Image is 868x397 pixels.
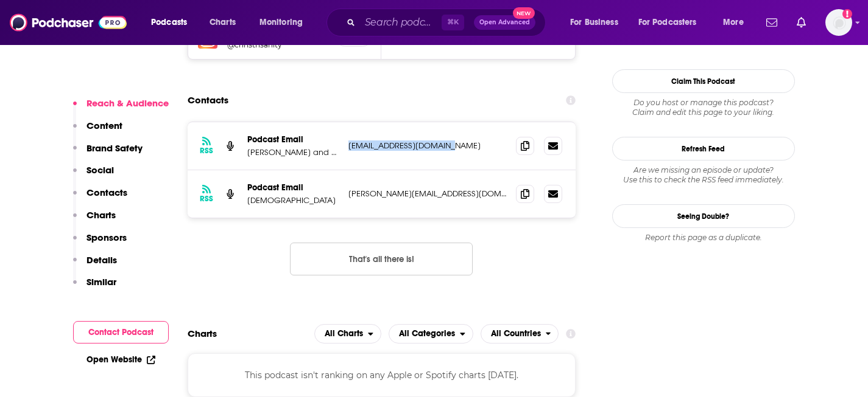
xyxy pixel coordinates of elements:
span: Open Advanced [479,19,530,26]
button: Brand Safety [73,142,143,165]
div: Are we missing an episode or update? Use this to check the RSS feed immediately. [612,165,795,185]
p: Podcast Email [247,182,339,193]
div: Search podcasts, credits, & more... [338,9,557,36]
a: Show notifications dropdown [792,12,811,33]
button: Sponsors [73,232,127,254]
h3: RSS [200,146,213,156]
span: All Countries [491,330,541,338]
span: Podcasts [151,14,187,31]
button: Reach & Audience [73,97,169,120]
button: Details [73,254,117,277]
button: open menu [143,13,203,32]
p: Similar [86,276,116,288]
a: Show notifications dropdown [761,12,782,33]
button: Show profile menu [825,9,852,36]
p: Charts [86,209,116,221]
p: [PERSON_NAME][EMAIL_ADDRESS][DOMAIN_NAME] [348,188,507,199]
svg: Add a profile image [842,9,852,19]
span: Logged in as broadleafbooks_ [825,9,852,36]
div: This podcast isn't ranking on any Apple or Spotify charts [DATE]. [188,353,576,397]
span: All Categories [399,330,455,338]
p: [PERSON_NAME] and [PERSON_NAME] [247,147,339,157]
p: Contacts [86,187,127,198]
h2: Contacts [188,89,228,112]
button: open menu [251,13,319,32]
button: Charts [73,209,116,232]
button: Claim This Podcast [612,69,795,93]
span: Do you host or manage this podcast? [612,98,795,108]
button: open menu [715,13,759,32]
span: ⌘ K [442,15,464,30]
button: open menu [481,324,559,343]
p: Reach & Audience [86,97,169,109]
span: More [723,14,744,31]
img: Podchaser - Follow, Share and Rate Podcasts [10,11,127,34]
div: Report this page as a duplicate. [612,233,795,243]
span: All Charts [325,330,363,338]
a: Open Website [86,354,155,365]
button: open menu [314,324,381,343]
h2: Platforms [314,324,381,343]
span: Monitoring [259,14,303,31]
span: For Podcasters [638,14,697,31]
button: open menu [562,13,633,32]
p: Brand Safety [86,142,143,154]
p: [DEMOGRAPHIC_DATA] [247,195,339,205]
p: [EMAIL_ADDRESS][DOMAIN_NAME] [348,140,507,151]
button: Social [73,164,114,187]
a: Seeing Double? [612,204,795,228]
input: Search podcasts, credits, & more... [360,13,442,32]
h2: Charts [188,328,217,339]
span: Charts [210,14,236,31]
p: Details [86,254,117,266]
button: Similar [73,276,116,299]
button: Content [73,120,122,142]
p: Sponsors [86,232,127,243]
a: Charts [202,13,243,32]
h2: Categories [389,324,473,343]
div: Claim and edit this page to your liking. [612,98,795,117]
button: open menu [630,13,715,32]
img: User Profile [825,9,852,36]
p: Podcast Email [247,134,339,145]
button: open menu [389,324,473,343]
span: New [513,7,535,19]
h3: RSS [200,194,213,204]
span: For Business [570,14,618,31]
p: Content [86,120,122,131]
button: Contact Podcast [73,321,169,343]
h2: Countries [481,324,559,343]
button: Refresh Feed [612,137,795,161]
button: Open AdvancedNew [474,15,535,30]
p: Social [86,164,114,176]
button: Nothing here. [290,243,473,275]
button: Contacts [73,187,127,209]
